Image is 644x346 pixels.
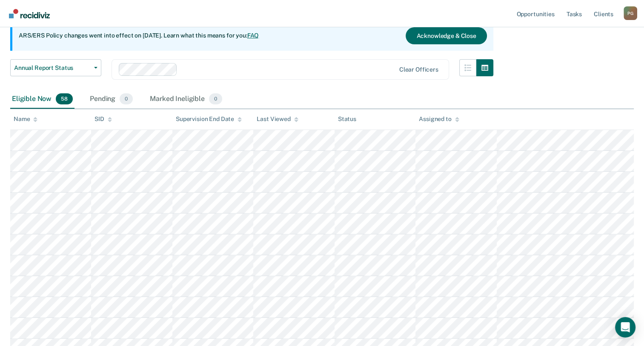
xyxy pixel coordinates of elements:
[56,93,73,104] span: 58
[14,115,37,123] div: Name
[624,6,637,20] button: Profile dropdown button
[247,32,259,39] a: FAQ
[94,115,112,123] div: SID
[406,27,487,44] button: Acknowledge & Close
[624,6,637,20] div: P G
[148,90,224,109] div: Marked Ineligible0
[419,115,459,123] div: Assigned to
[9,9,50,18] img: Recidiviz
[120,93,133,104] span: 0
[257,115,298,123] div: Last Viewed
[10,59,101,76] button: Annual Report Status
[615,317,635,337] div: Open Intercom Messenger
[209,93,222,104] span: 0
[14,64,91,72] span: Annual Report Status
[88,90,135,109] div: Pending0
[399,66,438,73] div: Clear officers
[338,115,356,123] div: Status
[176,115,242,123] div: Supervision End Date
[10,90,74,109] div: Eligible Now58
[19,32,259,40] p: ARS/ERS Policy changes went into effect on [DATE]. Learn what this means for you:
